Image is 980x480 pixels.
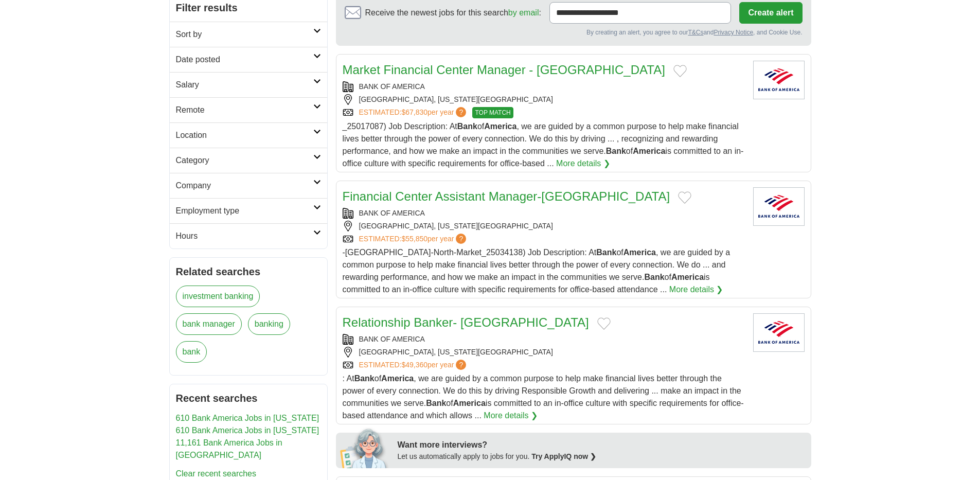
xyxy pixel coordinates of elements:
h2: Location [176,129,313,141]
a: ESTIMATED:$55,850per year? [359,234,469,244]
a: Date posted [170,47,327,72]
a: More details ❯ [484,410,538,422]
h2: Recent searches [176,390,321,406]
a: Employment type [170,198,327,223]
span: TOP MATCH [472,107,513,118]
span: ? [456,107,466,117]
a: T&Cs [688,29,703,36]
a: ESTIMATED:$67,830per year? [359,107,469,118]
h2: Hours [176,230,313,242]
h2: Category [176,154,313,167]
strong: Bank [606,147,626,155]
div: By creating an alert, you agree to our and , and Cookie Use. [345,28,803,37]
a: investment banking [176,286,260,307]
a: BANK OF AMERICA [359,209,425,217]
img: apply-iq-scientist.png [340,427,390,468]
strong: America [453,399,486,407]
button: Add to favorite jobs [673,65,687,77]
a: More details ❯ [556,157,610,170]
h2: Employment type [176,205,313,217]
a: BANK OF AMERICA [359,335,425,343]
a: bank [176,341,207,363]
h2: Date posted [176,54,313,66]
span: : At of , we are guided by a common purpose to help make financial lives better through the power... [343,374,744,420]
a: Try ApplyIQ now ❯ [531,452,596,460]
button: Add to favorite jobs [678,191,691,204]
a: More details ❯ [669,283,723,296]
strong: America [381,374,414,383]
a: Remote [170,97,327,122]
span: -[GEOGRAPHIC_DATA]-North-Market_25034138) Job Description: At of , we are guided by a common purp... [343,248,730,294]
img: Bank of America logo [753,61,805,99]
a: bank manager [176,313,242,335]
strong: America [484,122,516,131]
h2: Related searches [176,264,321,279]
a: 610 Bank America Jobs in [US_STATE] [176,426,319,435]
a: 610 Bank America Jobs in [US_STATE] [176,414,319,422]
a: Salary [170,72,327,97]
h2: Remote [176,104,313,116]
a: Hours [170,223,327,248]
a: Financial Center Assistant Manager-[GEOGRAPHIC_DATA] [343,189,670,203]
h2: Company [176,180,313,192]
span: ? [456,234,466,244]
strong: Bank [644,273,664,281]
span: ? [456,360,466,370]
div: [GEOGRAPHIC_DATA], [US_STATE][GEOGRAPHIC_DATA] [343,221,745,232]
img: Bank of America logo [753,313,805,352]
div: Let us automatically apply to jobs for you. [398,451,805,462]
a: Clear recent searches [176,469,257,478]
a: BANK OF AMERICA [359,82,425,91]
div: [GEOGRAPHIC_DATA], [US_STATE][GEOGRAPHIC_DATA] [343,347,745,358]
h2: Salary [176,79,313,91]
strong: America [623,248,656,257]
a: banking [248,313,290,335]
span: $55,850 [401,235,427,243]
button: Add to favorite jobs [597,317,611,330]
div: [GEOGRAPHIC_DATA], [US_STATE][GEOGRAPHIC_DATA] [343,94,745,105]
strong: Bank [426,399,446,407]
strong: America [671,273,704,281]
button: Create alert [739,2,802,24]
a: Category [170,148,327,173]
span: $67,830 [401,108,427,116]
a: 11,161 Bank America Jobs in [GEOGRAPHIC_DATA] [176,438,282,459]
img: Bank of America logo [753,187,805,226]
strong: America [633,147,665,155]
a: Company [170,173,327,198]
a: Market Financial Center Manager - [GEOGRAPHIC_DATA] [343,63,665,77]
a: by email [508,8,539,17]
a: Relationship Banker- [GEOGRAPHIC_DATA] [343,315,589,329]
strong: Bank [354,374,375,383]
span: Receive the newest jobs for this search : [365,7,541,19]
a: ESTIMATED:$49,360per year? [359,360,469,370]
strong: Bank [596,248,616,257]
a: Sort by [170,22,327,47]
a: Location [170,122,327,148]
strong: Bank [457,122,477,131]
div: Want more interviews? [398,439,805,451]
span: _25017087) Job Description: At of , we are guided by a common purpose to help make financial live... [343,122,744,168]
a: Privacy Notice [714,29,753,36]
span: $49,360 [401,361,427,369]
h2: Sort by [176,28,313,41]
